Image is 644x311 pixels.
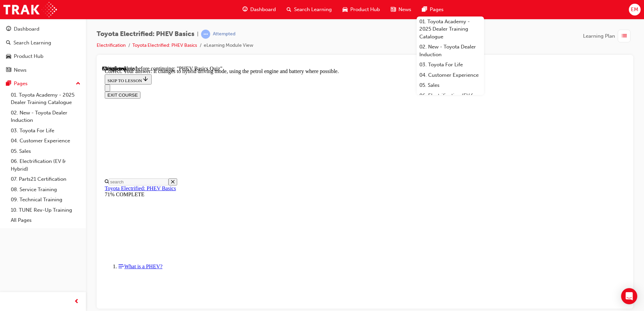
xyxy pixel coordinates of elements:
a: Toyota Electrified: PHEV Basics [132,42,197,48]
a: 07. Parts21 Certification [8,174,83,184]
span: news-icon [391,5,396,14]
span: guage-icon [6,26,11,32]
a: 01. Toyota Academy - 2025 Dealer Training Catalogue [417,16,484,42]
a: Electrification [97,42,126,48]
a: All Pages [8,215,83,226]
div: Correct. Your answer: It changes to hybrid driving mode, using the petrol engine and battery wher... [3,3,523,9]
span: car-icon [6,54,11,60]
span: up-icon [76,79,80,88]
a: Product Hub [3,50,83,63]
div: Dashboard [14,25,39,33]
span: search-icon [287,5,291,14]
div: Open Intercom Messenger [621,288,637,304]
span: car-icon [343,5,348,14]
a: car-iconProduct Hub [337,3,385,16]
span: guage-icon [243,5,248,14]
li: eLearning Module View [204,42,253,49]
div: Product Hub [14,53,43,60]
button: EXIT COURSE [3,26,38,33]
span: Pages [430,6,444,13]
button: DashboardSearch LearningProduct HubNews [3,22,83,77]
a: news-iconNews [385,3,417,16]
span: SKIP TO LESSON [5,12,47,18]
img: Trak [3,2,57,17]
button: Pages [3,77,83,90]
a: 06. Electrification (EV & Hybrid) [417,91,484,108]
button: EM [629,4,641,15]
a: 06. Electrification (EV & Hybrid) [8,156,83,174]
a: 03. Toyota For Life [8,126,83,136]
a: search-iconSearch Learning [281,3,337,16]
a: guage-iconDashboard [237,3,281,16]
button: Close navigation menu [3,19,8,26]
a: 02. New - Toyota Dealer Induction [417,42,484,60]
a: 04. Customer Experience [8,136,83,146]
span: Learning Plan [583,32,615,40]
span: pages-icon [6,81,11,87]
button: Learning Plan [583,30,633,42]
div: News [14,66,27,74]
a: Search Learning [3,37,83,49]
a: 03. Toyota For Life [417,60,484,70]
div: Attempted [213,31,235,37]
button: SKIP TO LESSON [3,9,50,19]
input: Search [7,113,66,120]
button: Close search menu [66,113,75,120]
a: 05. Sales [417,80,484,91]
div: Search Learning [13,39,51,47]
span: Toyota Electrified: PHEV Basics [97,30,194,38]
span: News [398,6,411,13]
a: News [3,64,83,76]
a: pages-iconPages [417,3,449,16]
span: EM [631,6,638,13]
a: 09. Technical Training [8,195,83,205]
span: news-icon [6,67,11,73]
a: Toyota Electrified: PHEV Basics [3,120,74,126]
a: 10. TUNE Rev-Up Training [8,205,83,215]
span: Product Hub [350,6,380,13]
a: 02. New - Toyota Dealer Induction [8,108,83,126]
span: search-icon [6,40,11,46]
div: 71% COMPLETE [3,126,523,132]
a: 01. Toyota Academy - 2025 Dealer Training Catalogue [8,90,83,108]
span: | [197,30,198,38]
span: Search Learning [294,6,332,13]
span: pages-icon [422,5,427,14]
span: prev-icon [74,298,79,306]
a: 08. Service Training [8,184,83,195]
div: Pages [14,80,28,88]
span: learningRecordVerb_ATTEMPT-icon [201,30,210,39]
a: Dashboard [3,23,83,35]
a: 04. Customer Experience [417,70,484,80]
span: Dashboard [250,6,276,13]
span: list-icon [622,32,627,40]
a: 05. Sales [8,146,83,157]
